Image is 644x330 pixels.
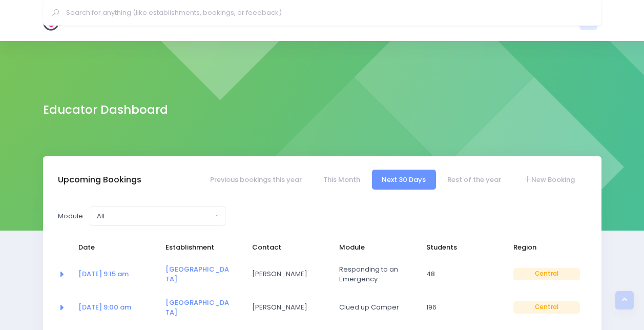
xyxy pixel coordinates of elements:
[159,291,246,324] td: <a href="https://app.stjis.org.nz/establishments/203085" class="font-weight-bold">Ashhurst School...
[438,170,511,190] a: Rest of the year
[165,242,232,253] span: Establishment
[252,242,319,253] span: Contact
[426,269,493,279] span: 48
[90,207,225,226] button: All
[333,291,420,324] td: Clued up Camper
[165,298,229,318] a: [GEOGRAPHIC_DATA]
[339,242,406,253] span: Module
[78,302,131,312] a: [DATE] 9:00 am
[43,103,168,117] h2: Educator Dashboard
[507,258,587,291] td: Central
[200,170,311,190] a: Previous bookings this year
[372,170,436,190] a: Next 30 Days
[513,170,585,190] a: New Booking
[426,302,493,313] span: 196
[339,302,406,313] span: Clued up Camper
[159,258,246,291] td: <a href="https://app.stjis.org.nz/establishments/203233" class="font-weight-bold">Kopane School</a>
[72,258,159,291] td: <a href="https://app.stjis.org.nz/bookings/524077" class="font-weight-bold">15 Sep at 9:15 am</a>
[426,242,493,253] span: Students
[420,291,507,324] td: 196
[252,269,319,279] span: [PERSON_NAME]
[72,291,159,324] td: <a href="https://app.stjis.org.nz/bookings/523649" class="font-weight-bold">16 Sep at 9:00 am</a>
[313,170,370,190] a: This Month
[165,264,229,284] a: [GEOGRAPHIC_DATA]
[333,258,420,291] td: Responding to an Emergency
[252,302,319,313] span: [PERSON_NAME]
[513,301,580,314] span: Central
[513,268,580,280] span: Central
[507,291,587,324] td: Central
[245,258,333,291] td: Anna Strickland
[78,242,145,253] span: Date
[66,5,587,20] input: Search for anything (like establishments, bookings, or feedback)
[420,258,507,291] td: 48
[513,242,580,253] span: Region
[339,264,406,284] span: Responding to an Emergency
[97,211,212,221] div: All
[245,291,333,324] td: Jess Morris
[58,175,141,185] h3: Upcoming Bookings
[58,211,85,221] label: Module:
[78,269,129,279] a: [DATE] 9:15 am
